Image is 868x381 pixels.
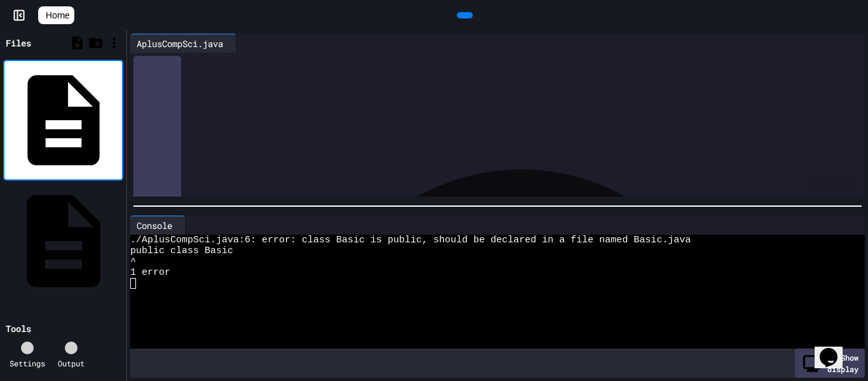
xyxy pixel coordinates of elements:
[130,216,186,235] div: Console
[10,357,45,369] div: Settings
[130,219,179,232] div: Console
[58,357,85,369] div: Output
[46,9,69,22] span: Home
[38,6,74,24] a: Home
[130,235,691,246] span: ./AplusCompSci.java:6: error: class Basic is public, should be declared in a file named Basic.java
[130,37,229,50] div: AplusCompSci.java
[815,330,855,368] iframe: chat widget
[130,246,233,256] span: public class Basic
[795,349,865,378] div: Show display
[130,267,170,278] span: 1 error
[130,256,136,267] span: ^
[130,34,236,53] div: AplusCompSci.java
[6,322,31,335] div: Tools
[6,36,31,50] div: Files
